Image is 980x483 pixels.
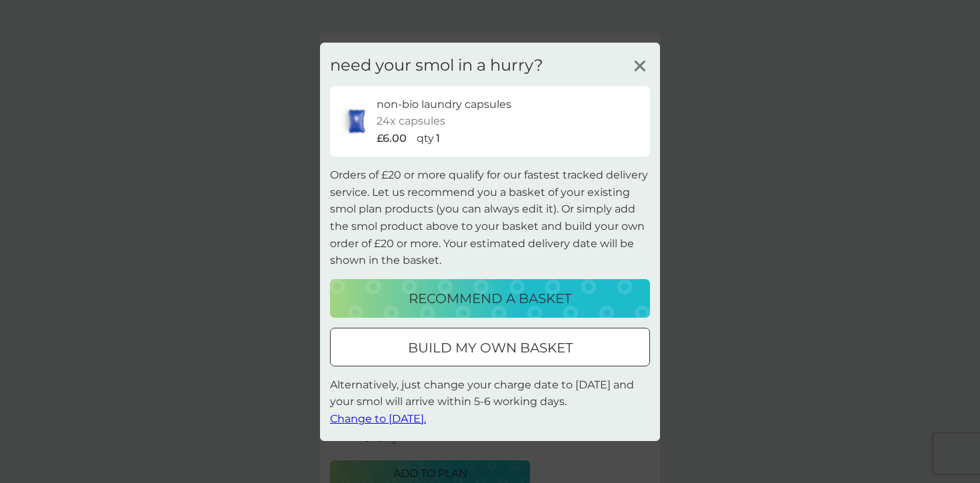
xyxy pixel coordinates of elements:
[330,328,650,366] button: build my own basket
[377,113,445,130] p: 24x capsules
[330,412,426,425] span: Change to [DATE].
[330,167,650,269] p: Orders of £20 or more qualify for our fastest tracked delivery service. Let us recommend you a ba...
[436,130,440,147] p: 1
[330,410,426,428] button: Change to [DATE].
[417,130,434,147] p: qty
[409,288,571,309] p: recommend a basket
[330,376,650,428] p: Alternatively, just change your charge date to [DATE] and your smol will arrive within 5-6 workin...
[330,55,543,75] h3: need your smol in a hurry?
[377,130,407,147] p: £6.00
[377,95,511,113] p: non-bio laundry capsules
[330,279,650,318] button: recommend a basket
[408,337,573,358] p: build my own basket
